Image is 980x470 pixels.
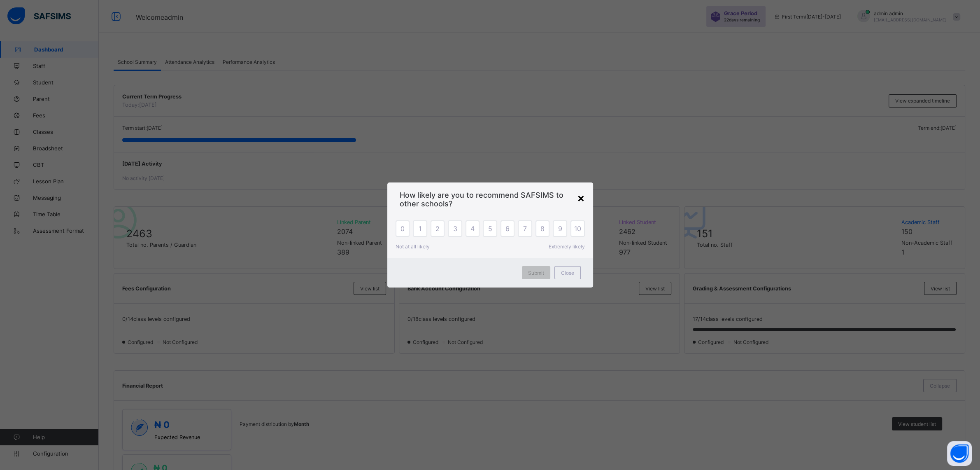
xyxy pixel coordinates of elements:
span: Extremely likely [549,243,585,250]
span: 2 [435,224,440,233]
span: 9 [558,224,562,233]
button: Open asap [947,441,972,466]
span: Not at all likely [396,243,430,250]
span: 10 [574,224,581,233]
span: Submit [528,270,544,276]
span: 1 [419,224,421,233]
div: 0 [396,220,410,237]
span: 7 [523,224,527,233]
span: 4 [470,224,475,233]
span: 8 [540,224,545,233]
span: Close [561,270,574,276]
span: 5 [488,224,492,233]
div: × [577,191,585,205]
span: 3 [453,224,457,233]
span: How likely are you to recommend SAFSIMS to other schools? [400,191,581,208]
span: 6 [505,224,510,233]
